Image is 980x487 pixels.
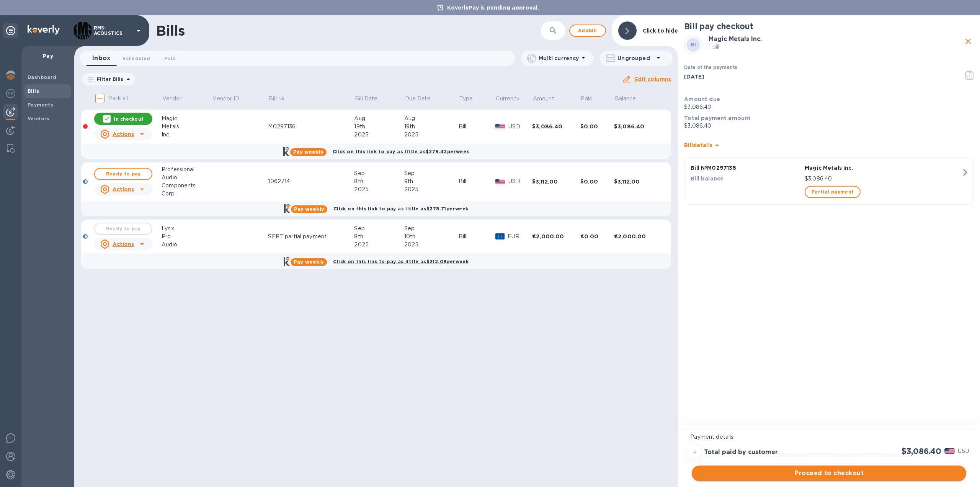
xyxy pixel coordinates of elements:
div: Lynx [162,225,212,233]
p: KoverlyPay is pending approval. [443,4,543,11]
span: Vendor ID [212,95,249,103]
label: Date of the payments [684,66,737,70]
img: Logo [28,25,60,34]
div: Aug [404,115,459,123]
p: Bill № M0297136 [691,164,802,172]
div: $3,086.40 [614,123,662,130]
div: 2025 [354,131,404,139]
b: Bills [28,88,39,94]
div: 10th [404,233,459,241]
img: USD [495,124,506,129]
span: Paid [581,95,603,103]
u: Actions [113,186,134,192]
span: Bill № [269,95,294,103]
div: €2,000.00 [614,233,662,240]
div: Corp. [162,190,212,198]
b: Pay weekly [294,206,324,212]
div: 19th [404,123,459,131]
div: 2025 [354,241,404,249]
button: Addbill [569,25,606,37]
span: Inbox [92,53,110,64]
div: 1062714 [268,177,354,185]
p: Type [459,95,473,103]
b: Vendors [28,116,50,121]
div: $3,112.00 [532,178,580,185]
div: Sep [354,225,404,233]
div: $0.00 [580,123,614,130]
img: USD [495,179,506,184]
h2: $3,086.40 [902,446,941,456]
p: Ungrouped [617,54,654,62]
div: $0.00 [580,178,614,185]
button: close [962,36,974,47]
div: €2,000.00 [532,233,580,240]
p: 1 bill [709,43,962,51]
p: Mark all [108,94,128,102]
div: 8th [354,233,404,241]
div: 2025 [404,185,459,193]
b: Click on this link to pay as little as $276.42 per week [333,149,469,154]
span: Bill Date [355,95,387,103]
div: 8th [354,177,404,185]
p: Currency [496,95,519,103]
b: Total payment amount [684,115,751,121]
p: Bill balance [691,175,802,182]
p: Balance [615,95,636,103]
img: USD [944,448,955,454]
button: Ready to pay [94,168,152,180]
p: Vendor [162,95,182,103]
p: $3,086.40 [684,122,974,130]
p: RMS-ACOUSTICS [94,25,132,36]
div: Pro [162,233,212,241]
span: Type [459,95,483,103]
div: Magic [162,115,212,123]
p: USD [508,123,532,131]
h3: Total paid by customer [704,449,778,456]
b: Pay weekly [294,259,324,265]
span: Add bill [576,26,599,35]
div: Professional [162,166,212,174]
div: Bill [459,177,495,185]
p: USD [958,447,969,455]
p: Amount [533,95,554,103]
div: Billdetails [684,133,974,157]
u: Edit columns [634,76,671,82]
u: Actions [113,131,134,137]
b: Click to hide [643,28,678,34]
u: Actions [113,241,134,247]
div: Sep [354,169,404,177]
p: Pay [28,52,68,60]
b: Bill details [684,142,712,148]
div: $3,086.40 [532,123,580,130]
p: Magic Metals Inc. [805,164,961,172]
div: €0.00 [580,233,614,240]
div: Sep [404,169,459,177]
div: SEPT partial payment [268,233,354,241]
h2: Bill pay checkout [684,21,974,31]
p: Due Date [405,95,431,103]
div: Components [162,182,212,190]
button: Proceed to checkout [692,466,966,481]
button: Partial payment [805,186,861,198]
b: Click on this link to pay as little as $212.08 per week [333,259,469,264]
b: MI [691,42,696,48]
div: Audio [162,241,212,249]
div: 2025 [354,185,404,193]
div: $3,112.00 [614,178,662,185]
p: Multi currency [539,54,579,62]
p: Bill Date [355,95,377,103]
div: Bill [459,123,495,131]
div: Audio [162,174,212,182]
p: In checkout [114,116,143,122]
div: = [689,446,701,458]
div: Metals [162,123,212,131]
span: Paid [164,54,176,62]
span: Due Date [405,95,441,103]
p: Payment details [690,433,968,441]
div: Aug [354,115,404,123]
h1: Bills [156,23,185,39]
p: USD [508,177,532,185]
button: Bill №M0297136Magic Metals Inc.Bill balance$3,086.40Partial payment [684,157,974,205]
div: Sep [404,225,459,233]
